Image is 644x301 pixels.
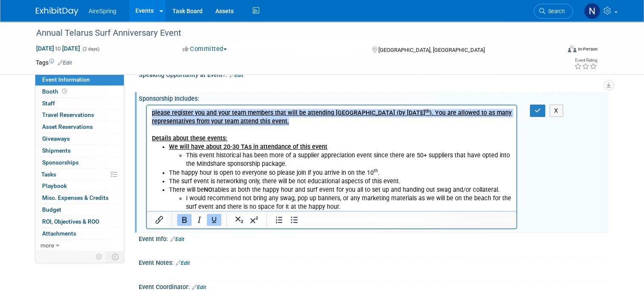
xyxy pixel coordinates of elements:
[207,214,221,226] button: Underline
[22,80,365,89] li: There will be tables at both the happy hour and surf event for you all to set up and handing out ...
[35,216,124,227] a: ROI, Objectives & ROO
[584,3,600,19] img: Natalie Pyron
[35,86,124,97] a: Booth
[22,38,180,45] u: We will have about 20-30 TAs in attendance of this event
[5,3,365,106] body: Rich Text Area. Press ALT-0 for help.
[247,214,261,226] button: Superscript
[42,230,76,237] span: Attachments
[42,135,70,142] span: Giveaways
[40,242,54,249] span: more
[35,169,124,180] a: Tasks
[147,105,516,211] iframe: Rich Text Area
[54,45,62,52] span: to
[35,204,124,216] a: Budget
[42,123,93,130] span: Asset Reservations
[36,58,72,67] td: Tags
[35,74,124,85] a: Event Information
[5,4,365,20] u: please register you and your team members that will be attending [GEOGRAPHIC_DATA] (by [DATE] ). ...
[35,109,124,121] a: Travel Reservations
[192,214,206,226] button: Italic
[139,233,608,244] div: Event Info:
[36,7,78,16] img: ExhibitDay
[232,214,246,226] button: Subscript
[89,8,116,14] span: AireSpring
[515,44,598,57] div: Event Format
[42,147,71,154] span: Shipments
[180,45,230,54] button: Committed
[550,105,563,117] button: X
[42,206,61,213] span: Budget
[35,240,124,251] a: more
[578,46,598,52] div: In-Person
[33,26,550,41] div: Annual Telarus Surf Anniversary Event
[22,72,365,80] li: The surf event is networking only, there will be not educational aspects of this event.
[177,214,192,226] button: Bold
[39,46,365,63] li: This event historical has been more of a supplier appreciation event since there are 50+ supplier...
[5,29,80,37] u: Details about these events:
[42,100,55,107] span: Staff
[35,133,124,145] a: Giveaways
[35,228,124,239] a: Attachments
[22,63,365,72] li: The happy hour is open to everyone so please join if you arrive in on the 10 .
[42,88,69,95] span: Booth
[545,8,565,14] span: Search
[42,182,67,189] span: Playbook
[35,98,124,109] a: Staff
[139,281,608,292] div: Event Coordinator:
[42,194,109,201] span: Misc. Expenses & Credits
[82,46,100,52] span: (2 days)
[229,72,243,78] a: Edit
[139,256,608,267] div: Event Notes:
[170,236,184,242] a: Edit
[35,121,124,133] a: Asset Reservations
[92,251,107,262] td: Personalize Event Tab Strip
[378,47,485,53] span: [GEOGRAPHIC_DATA], [GEOGRAPHIC_DATA]
[192,284,206,290] a: Edit
[58,60,72,66] a: Edit
[568,45,576,52] img: Format-Inperson.png
[35,157,124,168] a: Sponsorships
[41,171,56,178] span: Tasks
[35,180,124,192] a: Playbook
[272,214,286,226] button: Numbered list
[35,192,124,204] a: Misc. Expenses & Credits
[139,92,608,103] div: Sponsorship Includes:
[574,58,597,62] div: Event Rating
[39,89,365,106] li: I would recommend not bring any swag, pop up banners, or any marketing materials as we will be on...
[60,88,69,94] span: Booth not reserved yet
[42,159,79,166] span: Sponsorships
[35,145,124,156] a: Shipments
[287,214,301,226] button: Bullet list
[57,81,66,88] b: NO
[278,3,283,9] sup: th
[227,62,231,68] sup: th
[42,111,94,118] span: Travel Reservations
[534,4,573,19] a: Search
[42,218,99,225] span: ROI, Objectives & ROO
[42,76,90,83] span: Event Information
[107,251,124,262] td: Toggle Event Tabs
[152,214,166,226] button: Insert/edit link
[176,260,190,266] a: Edit
[36,45,80,52] span: [DATE] [DATE]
